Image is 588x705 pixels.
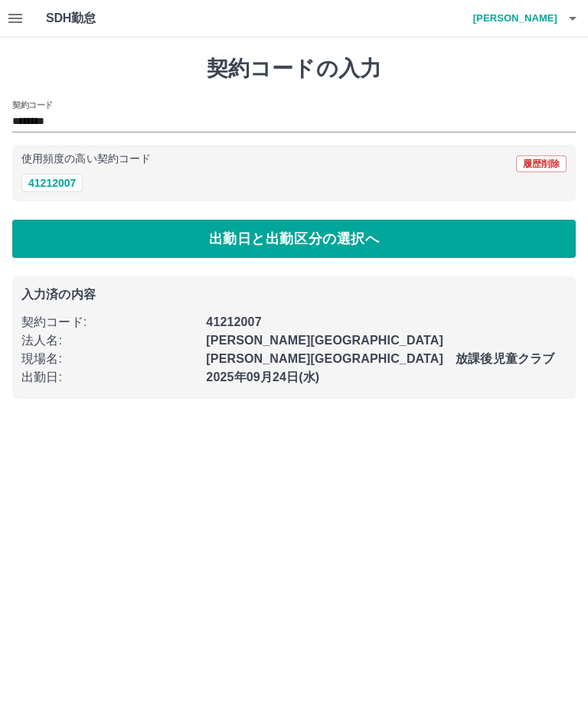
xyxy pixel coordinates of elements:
p: 現場名 : [21,350,197,368]
p: 出勤日 : [21,368,197,387]
b: 41212007 [206,315,261,328]
b: [PERSON_NAME][GEOGRAPHIC_DATA] 放課後児童クラブ [206,352,554,365]
h1: 契約コードの入力 [12,56,576,82]
button: 履歴削除 [516,155,567,172]
p: 契約コード : [21,313,197,331]
h2: 契約コード [12,99,53,111]
p: 使用頻度の高い契約コード [21,154,151,165]
p: 入力済の内容 [21,289,567,301]
button: 出勤日と出勤区分の選択へ [12,220,576,258]
b: [PERSON_NAME][GEOGRAPHIC_DATA] [206,334,443,347]
b: 2025年09月24日(水) [206,370,319,384]
p: 法人名 : [21,331,197,350]
button: 41212007 [21,174,83,192]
